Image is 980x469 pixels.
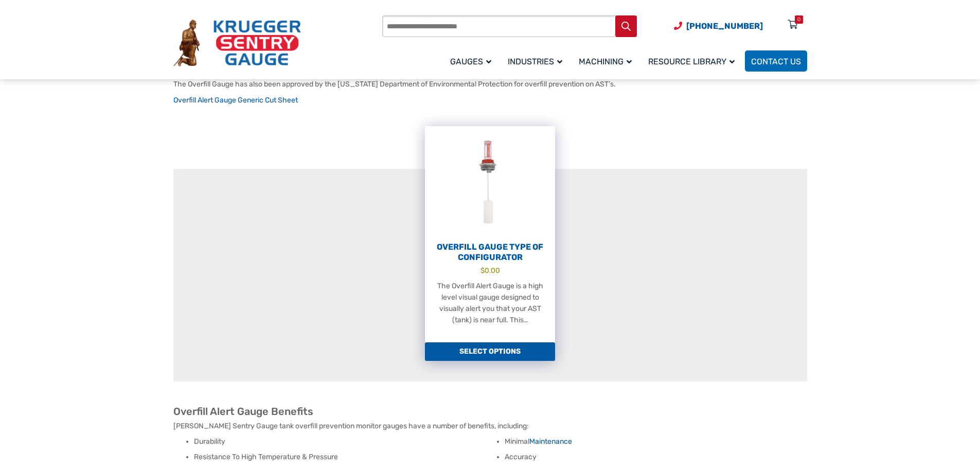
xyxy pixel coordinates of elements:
[173,96,298,105] a: Overfill Alert Gauge Generic Cut Sheet
[508,57,562,66] span: Industries
[505,437,807,447] li: Minimal
[686,21,763,31] span: [PHONE_NUMBER]
[425,342,555,361] a: Add to cart: “Overfill Gauge Type OF Configurator”
[642,49,745,73] a: Resource Library
[173,421,807,431] p: [PERSON_NAME] Sentry Gauge tank overfill prevention monitor gauges have a number of benefits, inc...
[435,281,545,326] p: The Overfill Alert Gauge is a high level visual gauge designed to visually alert you that your AS...
[425,242,555,263] h2: Overfill Gauge Type OF Configurator
[797,15,800,24] div: 0
[173,405,807,418] h2: Overfill Alert Gauge Benefits
[480,266,500,274] bdi: 0.00
[480,266,485,274] span: $
[173,20,301,67] img: Krueger Sentry Gauge
[425,126,555,239] img: Overfill Gauge Type OF Configurator
[502,49,573,73] a: Industries
[579,57,632,66] span: Machining
[425,126,555,342] a: Overfill Gauge Type OF Configurator $0.00 The Overfill Alert Gauge is a high level visual gauge d...
[450,57,491,66] span: Gauges
[674,20,763,32] a: Phone Number (920) 434-8860
[173,79,807,90] p: The Overfill Gauge has also been approved by the [US_STATE] Department of Environmental Protectio...
[573,49,642,73] a: Machining
[194,437,496,447] li: Durability
[529,437,572,446] a: Maintenance
[194,452,496,462] li: Resistance To High Temperature & Pressure
[751,57,801,66] span: Contact Us
[505,452,807,462] li: Accuracy
[648,57,735,66] span: Resource Library
[745,50,807,72] a: Contact Us
[444,49,502,73] a: Gauges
